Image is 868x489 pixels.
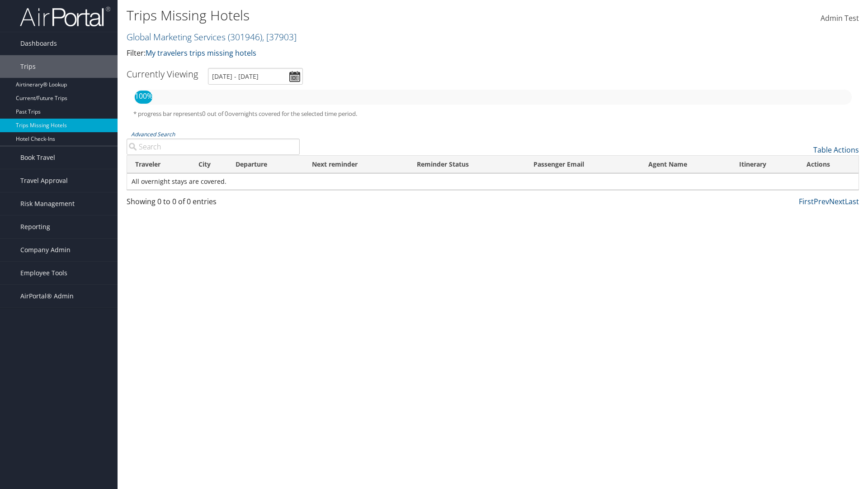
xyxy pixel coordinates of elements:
span: Company Admin [20,239,71,261]
th: Departure: activate to sort column ascending [227,156,304,173]
a: Advanced Search [131,130,175,138]
a: My travelers trips missing hotels [146,48,256,58]
input: Advanced Search [127,139,300,155]
h3: Currently Viewing [127,68,198,80]
h1: Trips Missing Hotels [127,6,615,25]
th: Passenger Email: activate to sort column ascending [525,156,640,173]
span: Travel Approval [20,169,68,192]
th: Actions [798,156,859,173]
a: Prev [814,197,829,206]
a: Global Marketing Services [127,31,297,43]
th: Reminder Status [409,156,525,173]
a: Table Actions [813,145,859,155]
span: Risk Management [20,192,75,215]
span: Reporting [20,216,50,238]
span: Admin Test [821,13,859,23]
span: AirPortal® Admin [20,285,74,307]
a: Admin Test [821,5,859,33]
span: Book Travel [20,146,55,169]
span: Dashboards [20,32,57,55]
p: Filter: [127,48,615,59]
span: Trips [20,55,36,78]
th: Agent Name [640,156,731,173]
h5: * progress bar represents overnights covered for the selected time period. [133,110,852,118]
th: City: activate to sort column ascending [190,156,227,173]
input: [DATE] - [DATE] [208,68,303,85]
span: 0 out of 0 [202,110,228,118]
a: Next [829,197,845,206]
span: Employee Tools [20,262,67,284]
td: All overnight stays are covered. [127,173,859,190]
th: Traveler: activate to sort column ascending [127,156,190,173]
p: 100% [135,91,152,102]
span: , [ 37903 ] [262,31,297,43]
th: Next reminder [304,156,408,173]
a: First [799,197,814,206]
img: airportal-logo.png [20,6,110,27]
th: Itinerary [731,156,798,173]
div: Showing 0 to 0 of 0 entries [127,196,300,211]
span: ( 301946 ) [228,31,262,43]
a: Last [845,197,859,206]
